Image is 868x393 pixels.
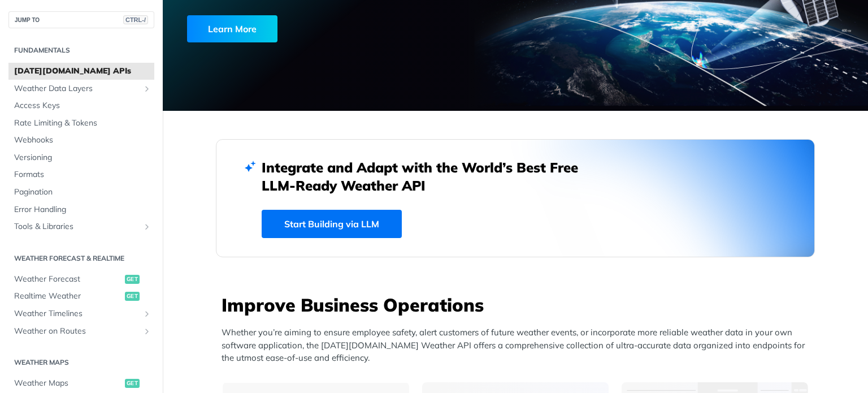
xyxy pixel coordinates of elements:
[14,291,122,302] span: Realtime Weather
[14,187,151,198] span: Pagination
[187,15,277,42] div: Learn More
[142,84,151,93] button: Show subpages for Weather Data Layers
[8,218,154,235] a: Tools & LibrariesShow subpages for Tools & Libraries
[14,169,151,180] span: Formats
[142,309,151,318] button: Show subpages for Weather Timelines
[14,204,151,215] span: Error Handling
[8,201,154,218] a: Error Handling
[8,184,154,201] a: Pagination
[14,118,151,129] span: Rate Limiting & Tokens
[8,149,154,166] a: Versioning
[14,378,122,389] span: Weather Maps
[8,288,154,305] a: Realtime Weatherget
[14,83,140,94] span: Weather Data Layers
[142,222,151,231] button: Show subpages for Tools & Libraries
[14,100,151,111] span: Access Keys
[8,45,154,55] h2: Fundamentals
[142,327,151,336] button: Show subpages for Weather on Routes
[8,375,154,392] a: Weather Mapsget
[8,357,154,368] h2: Weather Maps
[8,11,154,28] button: JUMP TOCTRL-/
[125,379,140,388] span: get
[8,166,154,183] a: Formats
[8,271,154,288] a: Weather Forecastget
[125,292,140,301] span: get
[14,66,151,77] span: [DATE][DOMAIN_NAME] APIs
[262,158,595,195] h2: Integrate and Adapt with the World’s Best Free LLM-Ready Weather API
[123,15,148,24] span: CTRL-/
[14,326,140,337] span: Weather on Routes
[222,326,815,365] p: Whether you’re aiming to ensure employee safety, alert customers of future weather events, or inc...
[8,115,154,132] a: Rate Limiting & Tokens
[8,253,154,264] h2: Weather Forecast & realtime
[8,305,154,322] a: Weather TimelinesShow subpages for Weather Timelines
[125,275,140,284] span: get
[187,15,459,42] a: Learn More
[8,63,154,80] a: [DATE][DOMAIN_NAME] APIs
[14,135,151,146] span: Webhooks
[8,97,154,114] a: Access Keys
[14,152,151,163] span: Versioning
[14,308,140,319] span: Weather Timelines
[8,80,154,97] a: Weather Data LayersShow subpages for Weather Data Layers
[222,292,815,317] h3: Improve Business Operations
[14,274,122,285] span: Weather Forecast
[262,210,402,238] a: Start Building via LLM
[8,132,154,149] a: Webhooks
[14,221,140,232] span: Tools & Libraries
[8,323,154,340] a: Weather on RoutesShow subpages for Weather on Routes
